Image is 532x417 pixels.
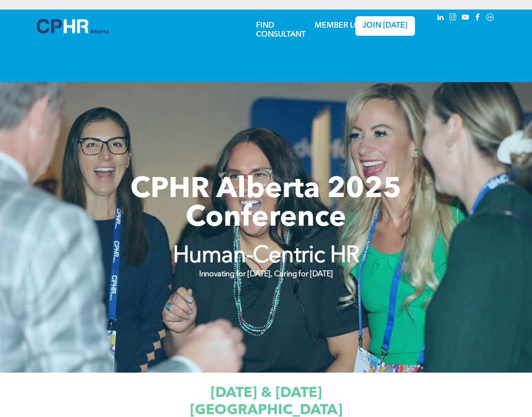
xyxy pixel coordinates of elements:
a: MEMBER LOGIN [315,22,374,30]
a: JOIN [DATE] [355,16,415,36]
a: linkedin [435,12,446,25]
a: facebook [472,12,483,25]
strong: Human-Centric HR [173,245,359,268]
span: [DATE] & [DATE] [211,386,322,400]
a: FIND CONSULTANT [256,22,306,39]
a: Social network [485,12,495,25]
strong: Innovating for [DATE], Caring for [DATE] [199,271,333,278]
a: youtube [460,12,470,25]
a: instagram [447,12,458,25]
span: JOIN [DATE] [362,21,407,31]
img: A blue and white logo for cp alberta [37,19,108,33]
span: CPHR Alberta 2025 Conference [130,176,402,233]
